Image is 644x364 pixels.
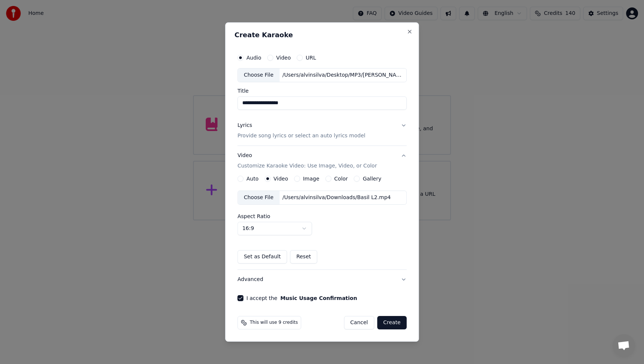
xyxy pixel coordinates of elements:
[303,176,319,181] label: Image
[237,88,407,93] label: Title
[274,176,288,181] label: Video
[237,270,407,289] button: Advanced
[237,146,407,176] button: VideoCustomize Karaoke Video: Use Image, Video, or Color
[237,132,365,140] p: Provide song lyrics or select an auto lyrics model
[237,250,287,264] button: Set as Default
[234,32,410,38] h2: Create Karaoke
[250,320,298,326] span: This will use 9 credits
[276,55,291,60] label: Video
[237,214,407,219] label: Aspect Ratio
[237,116,407,146] button: LyricsProvide song lyrics or select an auto lyrics model
[290,250,317,264] button: Reset
[334,176,348,181] label: Color
[280,71,406,79] div: /Users/alvinsilva/Desktop/MP3/[PERSON_NAME] [PERSON_NAME].mp3
[238,68,280,82] div: Choose File
[237,122,252,129] div: Lyrics
[246,296,357,301] label: I accept the
[377,316,407,329] button: Create
[363,176,381,181] label: Gallery
[246,176,259,181] label: Auto
[238,191,280,204] div: Choose File
[344,316,374,329] button: Cancel
[246,55,261,60] label: Audio
[237,162,377,170] p: Customize Karaoke Video: Use Image, Video, or Color
[306,55,316,60] label: URL
[237,152,377,170] div: Video
[237,176,407,269] div: VideoCustomize Karaoke Video: Use Image, Video, or Color
[280,296,357,301] button: I accept the
[280,194,394,201] div: /Users/alvinsilva/Downloads/Basil L2.mp4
